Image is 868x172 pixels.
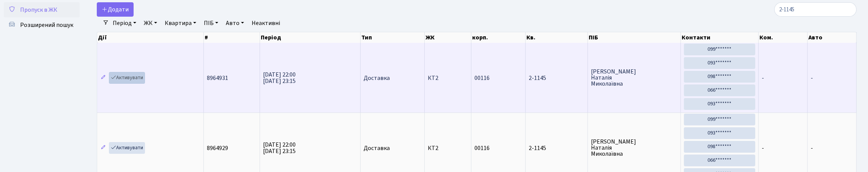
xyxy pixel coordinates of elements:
th: # [204,32,260,43]
span: [PERSON_NAME] Наталія Миколаївна [591,139,677,157]
span: Розширений пошук [20,21,73,29]
span: 8964929 [207,144,228,152]
input: Пошук... [774,2,857,17]
a: Авто [223,17,247,30]
span: 00116 [474,144,490,152]
th: Авто [808,32,857,43]
a: Пропуск в ЖК [4,2,80,17]
span: - [811,74,813,82]
th: Ком. [759,32,808,43]
a: Розширений пошук [4,17,80,33]
span: - [762,74,764,82]
span: [PERSON_NAME] Наталія Миколаївна [591,69,677,87]
span: Пропуск в ЖК [20,6,57,14]
th: Період [260,32,361,43]
span: - [811,144,813,152]
th: ПІБ [588,32,681,43]
span: - [762,144,764,152]
span: Доставка [364,145,390,151]
th: ЖК [425,32,471,43]
th: Кв. [526,32,588,43]
span: КТ2 [428,75,468,81]
span: [DATE] 22:00 [DATE] 23:15 [263,70,296,85]
th: Тип [361,32,424,43]
span: [DATE] 22:00 [DATE] 23:15 [263,141,296,155]
span: 8964931 [207,74,228,82]
th: Дії [97,32,204,43]
span: 2-1145 [529,75,584,81]
a: Активувати [109,72,145,84]
a: ПІБ [201,17,221,30]
span: 2-1145 [529,145,584,151]
span: Додати [102,5,129,14]
span: КТ2 [428,145,468,151]
span: 00116 [474,74,490,82]
a: Квартира [162,17,199,30]
a: Додати [97,2,134,17]
a: Неактивні [249,17,283,30]
th: Контакти [681,32,759,43]
th: корп. [471,32,526,43]
a: Період [110,17,139,30]
a: Активувати [109,142,145,154]
span: Доставка [364,75,390,81]
a: ЖК [141,17,160,30]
